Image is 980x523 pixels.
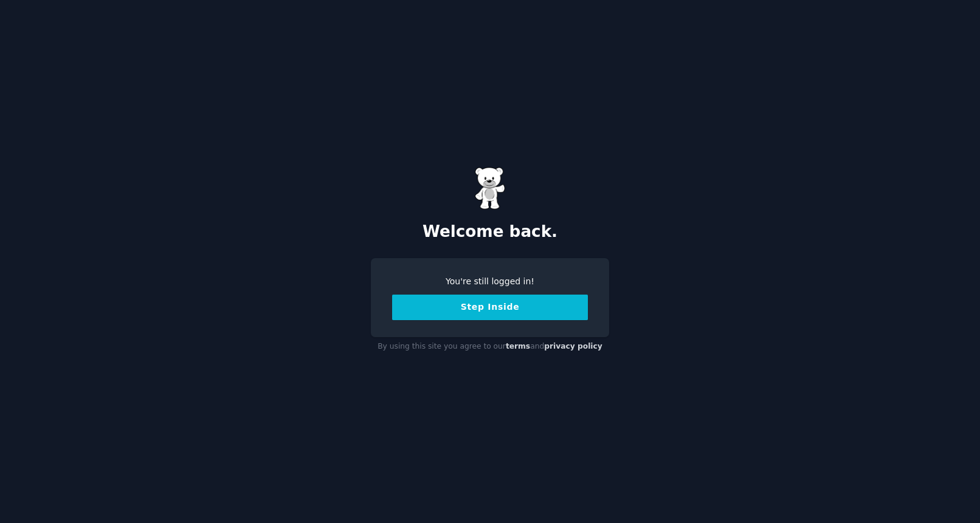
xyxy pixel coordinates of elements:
[475,167,505,210] img: Gummy Bear
[371,222,609,242] h2: Welcome back.
[392,295,588,320] button: Step Inside
[544,342,602,350] a: privacy policy
[392,302,588,312] a: Step Inside
[506,342,530,350] a: terms
[371,337,609,357] div: By using this site you agree to our and
[392,275,588,288] div: You're still logged in!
